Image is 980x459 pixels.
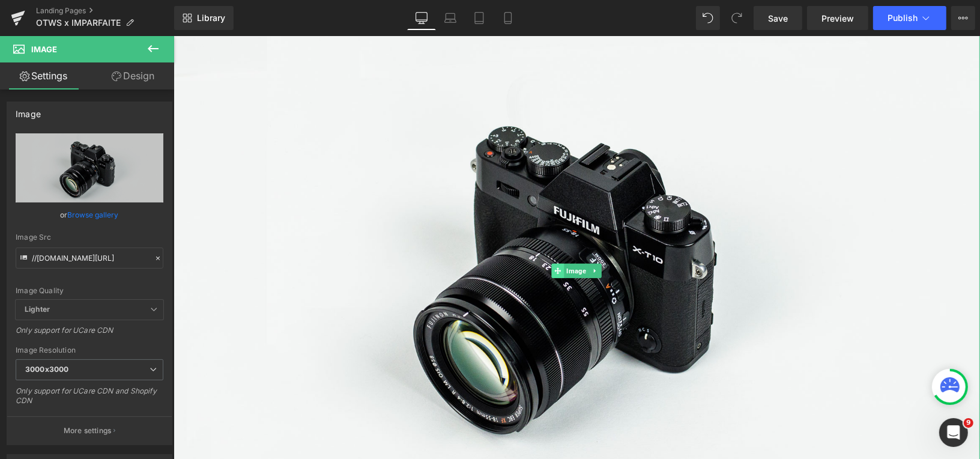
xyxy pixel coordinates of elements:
span: Library [197,13,225,23]
a: Preview [807,6,868,30]
a: Tablet [465,6,494,30]
div: Image [16,102,41,119]
div: or [16,208,163,221]
button: Redo [725,6,749,30]
button: More [951,6,975,30]
span: Save [768,12,788,25]
span: Image [391,228,416,242]
div: Image Resolution [16,346,163,354]
div: Only support for UCare CDN and Shopify CDN [16,386,163,413]
a: New Library [174,6,234,30]
a: Mobile [494,6,522,30]
input: Link [16,248,163,269]
button: Undo [696,6,720,30]
b: Lighter [25,305,50,314]
button: Publish [873,6,946,30]
span: Preview [821,12,854,25]
a: Landing Pages [36,6,174,16]
a: Browse gallery [68,204,119,225]
div: Image Src [16,233,163,242]
b: 3000x3000 [25,365,68,374]
span: Publish [888,13,918,23]
div: Only support for UCare CDN [16,326,163,343]
div: Image Quality [16,287,163,295]
a: Expand / Collapse [416,228,428,242]
span: 9 [964,418,973,428]
a: Design [89,62,177,90]
button: More settings [7,416,172,445]
p: More settings [64,425,112,436]
span: OTWS x IMPARFAITE [36,18,121,28]
a: Desktop [407,6,436,30]
span: Image [31,44,57,54]
a: Laptop [436,6,465,30]
iframe: Intercom live chat [939,418,968,447]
